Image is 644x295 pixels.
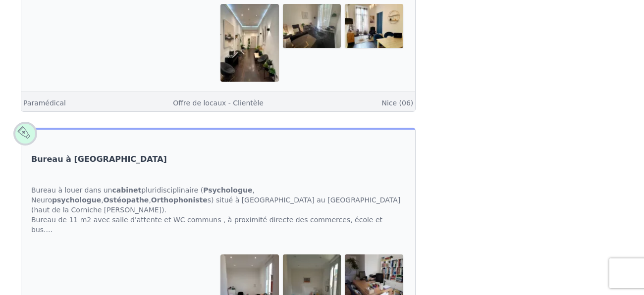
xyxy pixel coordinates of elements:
strong: psychologue [52,196,101,204]
strong: Psychologue [203,186,252,194]
img: Bureaux dans centre paramédical [283,4,341,48]
a: Paramédical [23,99,66,107]
strong: Ostéopathe [104,196,149,204]
img: Bureaux dans centre paramédical [220,4,279,81]
a: Bureau à [GEOGRAPHIC_DATA] [31,153,167,165]
div: Bureau à louer dans un pluridisciplinaire ( , Neuro , , s) situé à [GEOGRAPHIC_DATA] au [GEOGRAPH... [21,175,415,245]
strong: cabinet [112,186,141,194]
a: Nice (06) [381,99,413,107]
img: Bureaux dans centre paramédical [345,4,403,48]
a: Offre de locaux - Clientèle [173,99,264,107]
strong: Orthophoniste [151,196,208,204]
